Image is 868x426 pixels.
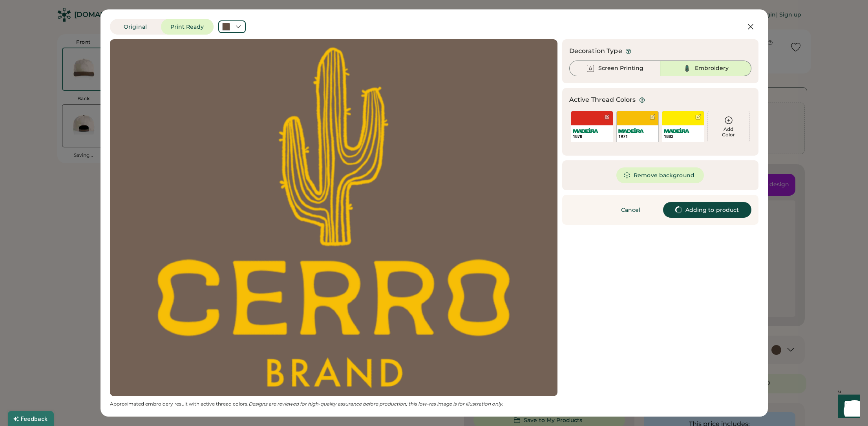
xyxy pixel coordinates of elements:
[573,134,611,140] div: 1878
[663,202,751,218] button: Adding to product
[598,64,643,72] div: Screen Printing
[603,202,658,218] button: Cancel
[664,128,689,133] img: Madeira%20Logo.svg
[110,401,557,407] div: Approximated embroidery result with active thread colors.
[161,19,214,35] button: Print Ready
[618,134,657,140] div: 1971
[249,401,503,407] em: Designs are reviewed for high-quality assurance before production; this low-res image is for illu...
[831,391,864,424] iframe: Front Chat
[616,167,704,183] button: Remove background
[618,128,644,133] img: Madeira%20Logo.svg
[664,134,702,140] div: 1883
[569,46,622,56] div: Decoration Type
[110,19,161,35] button: Original
[573,128,598,133] img: Madeira%20Logo.svg
[586,64,595,73] img: Ink%20-%20Unselected.svg
[569,95,636,105] div: Active Thread Colors
[682,64,692,73] img: Thread%20Selected.svg
[708,127,749,138] div: Add Color
[695,64,729,72] div: Embroidery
